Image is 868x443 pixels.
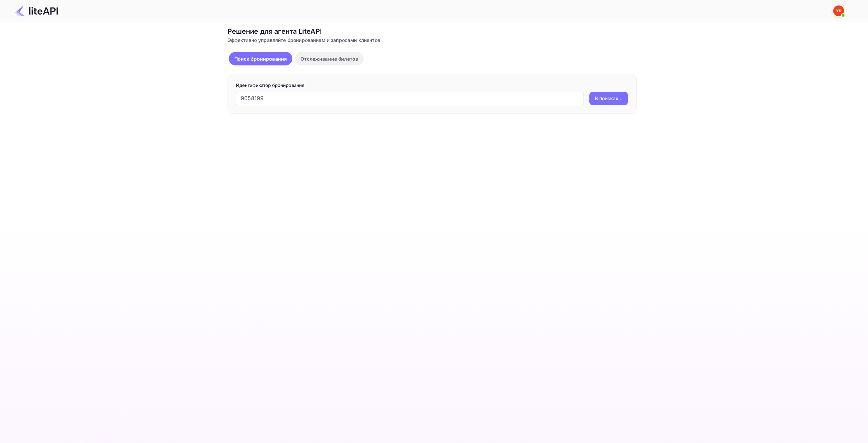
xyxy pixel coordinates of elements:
[595,95,622,102] ya-tr-span: В поисках...
[236,82,305,88] ya-tr-span: Идентификатор бронирования
[227,27,322,35] ya-tr-span: Решение для агента LiteAPI
[589,92,628,105] button: В поисках...
[300,56,358,62] ya-tr-span: Отслеживание билетов
[236,92,584,105] input: Введите идентификатор бронирования (например, 63782194)
[234,56,287,62] ya-tr-span: Поиск бронирования
[833,5,844,16] img: Служба Поддержки Яндекса
[227,37,382,43] ya-tr-span: Эффективно управляйте бронированием и запросами клиентов.
[15,5,58,16] img: Логотип LiteAPI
